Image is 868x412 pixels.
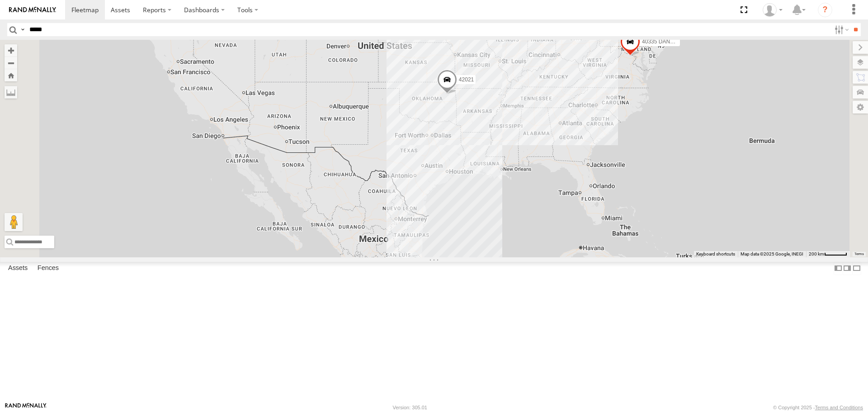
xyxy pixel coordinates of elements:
[393,405,427,410] div: Version: 305.01
[5,213,23,231] button: Drag Pegman onto the map to open Street View
[843,262,852,275] label: Dock Summary Table to the Right
[4,262,32,275] label: Assets
[818,3,832,17] i: ?
[741,251,803,256] span: Map data ©2025 Google, INEGI
[852,262,861,275] label: Hide Summary Table
[834,262,843,275] label: Dock Summary Table to the Left
[19,23,26,36] label: Search Query
[33,262,63,275] label: Fences
[5,403,47,412] a: Visit our Website
[5,44,17,57] button: Zoom in
[773,405,863,410] div: © Copyright 2025 -
[831,23,850,36] label: Search Filter Options
[642,39,682,45] span: 40335 DAÑADO
[459,77,474,83] span: 42021
[759,3,786,17] div: Carlos Ortiz
[806,251,850,257] button: Map Scale: 200 km per 47 pixels
[809,251,824,256] span: 200 km
[853,101,868,114] label: Map Settings
[696,251,735,257] button: Keyboard shortcuts
[815,405,863,410] a: Terms and Conditions
[5,69,17,81] button: Zoom Home
[5,57,17,69] button: Zoom out
[9,7,56,13] img: rand-logo.svg
[854,252,864,256] a: Terms
[5,86,17,99] label: Measure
